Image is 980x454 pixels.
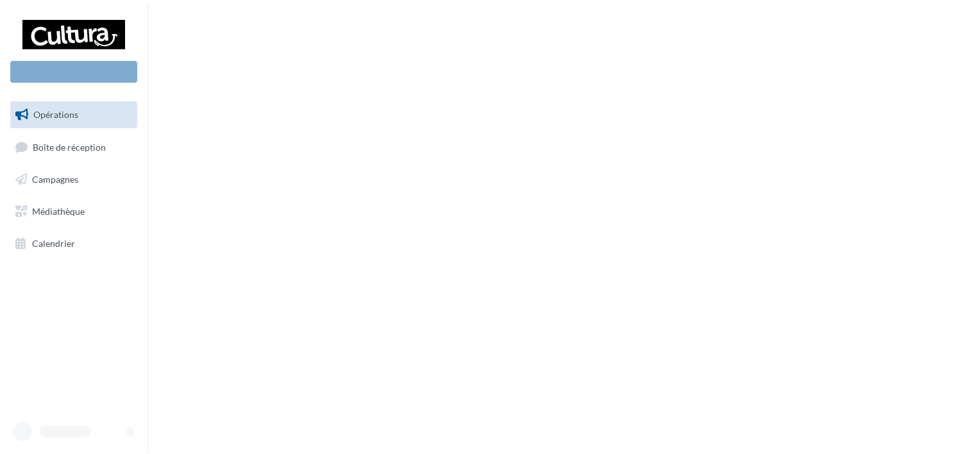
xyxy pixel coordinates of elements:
span: Médiathèque [32,206,85,217]
div: Nouvelle campagne [10,61,137,83]
span: Boîte de réception [33,141,106,152]
a: Médiathèque [8,198,140,225]
a: Boîte de réception [8,133,140,161]
span: Opérations [33,109,78,120]
a: Opérations [8,101,140,128]
span: Calendrier [32,237,75,248]
span: Campagnes [32,174,78,185]
a: Calendrier [8,230,140,257]
a: Campagnes [8,166,140,193]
